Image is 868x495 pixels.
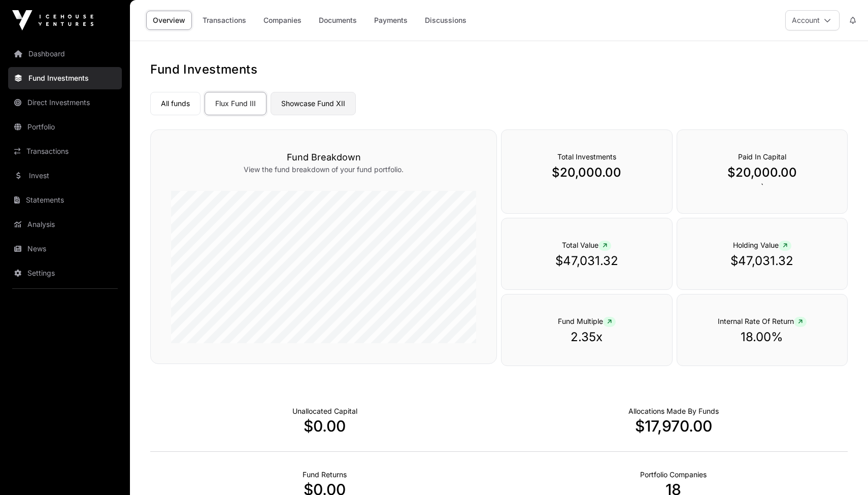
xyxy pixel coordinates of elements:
a: All funds [150,92,201,115]
p: $47,031.32 [697,253,827,269]
h3: Fund Breakdown [171,150,476,164]
a: Documents [312,11,363,30]
p: View the fund breakdown of your fund portfolio. [171,164,476,175]
a: Statements [8,189,122,211]
p: 18.00% [697,329,827,345]
a: Dashboard [8,43,122,65]
a: News [8,238,122,260]
p: $47,031.32 [522,253,651,269]
a: Transactions [8,140,122,162]
a: Settings [8,262,122,284]
a: Direct Investments [8,91,122,114]
a: Analysis [8,213,122,236]
a: Transactions [196,11,253,30]
a: Showcase Fund XII [271,92,356,115]
span: Fund Multiple [558,317,616,325]
p: $17,970.00 [499,417,848,435]
p: 2.35x [522,329,651,345]
span: Internal Rate Of Return [718,317,807,325]
p: Capital Deployed Into Companies [628,406,719,416]
iframe: Chat Widget [817,446,868,495]
p: $20,000.00 [697,164,827,181]
a: Discussions [418,11,473,30]
p: $0.00 [150,417,499,435]
span: Total Investments [557,152,616,161]
p: Number of Companies Deployed Into [640,470,707,480]
a: Flux Fund III [205,92,266,115]
p: $20,000.00 [522,164,651,181]
span: Paid In Capital [738,152,786,161]
p: Cash not yet allocated [292,406,357,416]
img: Icehouse Ventures Logo [12,10,93,30]
button: Account [785,10,840,30]
span: Total Value [562,241,611,249]
p: Realised Returns from Funds [303,470,347,480]
a: Fund Investments [8,67,122,89]
a: Payments [368,11,414,30]
a: Invest [8,164,122,187]
a: Portfolio [8,116,122,138]
a: Companies [257,11,308,30]
span: Holding Value [733,241,791,249]
div: ` [677,129,848,214]
a: Overview [146,11,192,30]
h1: Fund Investments [150,61,848,78]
